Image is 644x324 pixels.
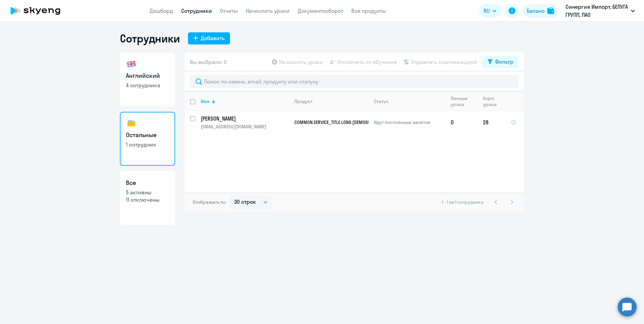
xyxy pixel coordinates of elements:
[120,171,175,225] a: Все5 активны11 отключены
[374,98,388,104] div: Статус
[126,131,169,139] h3: Остальные
[527,7,545,15] div: Баланс
[451,95,471,107] div: Личные уроки
[126,141,169,148] p: 1 сотрудник
[126,189,169,196] p: 5 активны
[484,7,490,15] span: RU
[442,199,484,205] span: 1 - 1 из 1 сотрудника
[566,3,628,19] p: Синергия Импорт, БЕЛУГА ГРУПП, ПАО
[482,56,519,68] button: Фильтр
[523,4,558,18] button: Балансbalance
[120,32,180,45] h1: Сотрудники
[201,98,289,104] div: Имя
[483,95,499,107] div: Корп. уроки
[120,112,175,166] a: Остальные1 сотрудник
[351,7,386,14] a: Все продукты
[547,7,554,14] img: balance
[246,7,290,14] a: Начислить уроки
[201,115,289,130] a: [PERSON_NAME][EMAIL_ADDRESS][DOMAIN_NAME]
[451,95,477,107] div: Личные уроки
[201,124,289,130] p: [EMAIL_ADDRESS][DOMAIN_NAME]
[201,98,210,104] div: Имя
[562,3,638,19] button: Синергия Импорт, БЕЛУГА ГРУПП, ПАО
[201,115,289,122] p: [PERSON_NAME]
[193,199,227,205] span: Отображать по:
[188,32,230,44] button: Добавить
[478,111,505,133] td: 28
[181,7,212,14] a: Сотрудники
[374,98,445,104] div: Статус
[483,95,505,107] div: Корп. уроки
[126,82,169,89] p: 4 сотрудника
[445,111,478,133] td: 0
[190,58,227,66] span: Вы выбрали: 0
[120,53,175,106] a: Английский4 сотрудника
[150,7,173,14] a: Дашборд
[126,118,137,129] img: others
[126,179,169,187] h3: Все
[201,34,225,42] div: Добавить
[479,4,501,18] button: RU
[190,75,519,88] input: Поиск по имени, email, продукту или статусу
[126,196,169,203] p: 11 отключены
[374,119,445,125] p: Идут постоянные занятия
[294,119,395,125] span: COMMON.SERVICE_TITLE.LONG.[DEMOGRAPHIC_DATA]
[220,7,238,14] a: Отчеты
[126,71,169,80] h3: Английский
[126,59,137,69] img: english
[298,7,343,14] a: Документооборот
[294,98,368,104] div: Продукт
[294,98,313,104] div: Продукт
[495,58,513,66] div: Фильтр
